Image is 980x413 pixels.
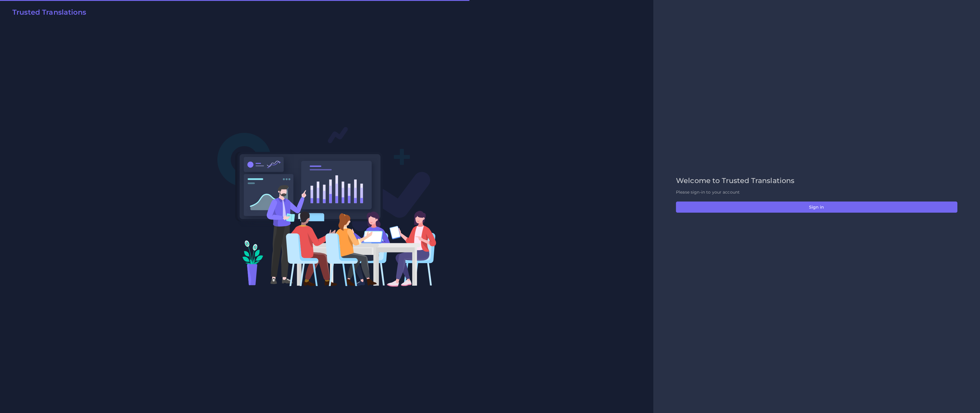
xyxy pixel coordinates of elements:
p: Please sign-in to your account [676,189,957,195]
img: Login V2 [217,126,437,287]
h2: Welcome to Trusted Translations [676,177,957,185]
h2: Trusted Translations [12,8,86,17]
button: Sign in [676,202,957,213]
a: Trusted Translations [8,8,86,19]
